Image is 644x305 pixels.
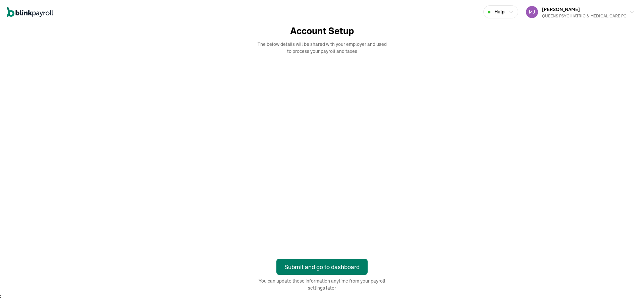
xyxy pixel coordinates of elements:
[284,262,360,272] div: Submit and go to dashboard
[542,6,580,12] span: [PERSON_NAME]
[483,5,518,18] button: Help
[290,24,354,38] span: Account Setup
[255,278,389,292] span: You can update these information anytime from your payroll settings later
[523,4,637,20] button: [PERSON_NAME]QUEENS PSYCHIATRIC & MEDICAL CARE PC
[494,8,504,15] span: Help
[255,41,389,55] span: The below details will be shared with your employer and used to process your payroll and taxes
[7,2,53,22] nav: Global
[610,273,644,305] iframe: Chat Widget
[276,259,368,275] button: Submit and go to dashboard
[542,13,627,19] div: QUEENS PSYCHIATRIC & MEDICAL CARE PC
